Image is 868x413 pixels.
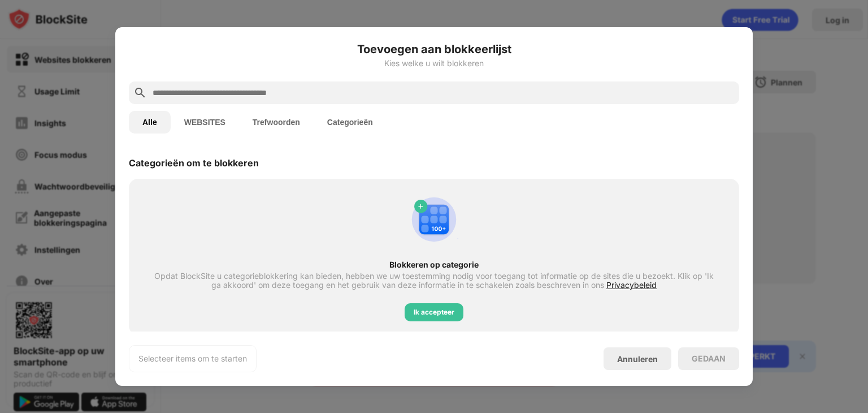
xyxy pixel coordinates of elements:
[133,86,147,100] img: search.svg
[138,353,247,364] div: Selecteer items om te starten
[606,280,657,290] span: Privacybeleid
[129,41,739,58] h6: Toevoegen aan blokkeerlijst
[314,111,387,134] button: Categorieën
[407,192,461,247] img: category-add.svg
[149,272,719,290] div: Opdat BlockSite u categorieblokkering kan bieden, hebben we uw toestemming nodig voor toegang tot...
[171,111,239,134] button: WEBSITES
[239,111,314,134] button: Trefwoorden
[129,59,739,68] div: Kies welke u wilt blokkeren
[414,307,454,318] div: Ik accepteer
[149,260,719,269] div: Blokkeren op categorie
[692,354,726,363] div: GEDAAN
[129,157,259,169] div: Categorieën om te blokkeren
[617,354,658,364] div: Annuleren
[129,111,171,134] button: Alle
